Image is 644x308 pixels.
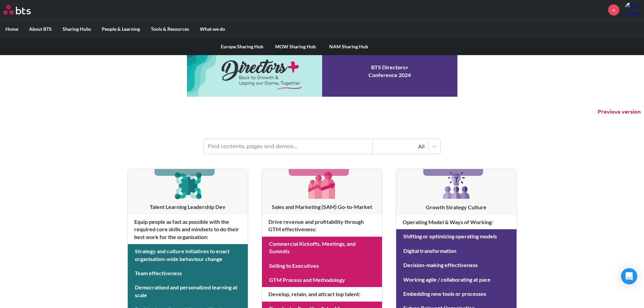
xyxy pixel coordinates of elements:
img: Ho Chuan [624,2,641,18]
label: Sharing Hubs [57,20,96,38]
a: Profile [624,2,641,18]
div: Open Intercom Messenger [621,268,637,284]
label: People & Learning [96,20,145,38]
input: Find contents, pages and demos... [204,139,373,154]
h4: Develop, retain, and attract top talent : [262,287,382,301]
a: + [608,4,619,16]
label: About BTS [24,20,57,38]
img: [object Object] [440,169,473,202]
label: Tools & Resources [145,20,194,38]
a: Go home [3,5,43,15]
img: [object Object] [306,169,338,201]
button: Previous version [598,108,641,116]
a: Conference 2024 [187,46,457,97]
div: All [376,143,425,150]
img: [object Object] [172,169,204,201]
label: What we do [194,20,231,38]
img: BTS Logo [3,5,31,15]
h4: Drive revenue and profitability through GTM effectiveness : [262,215,382,237]
h3: Talent Learning Leadership Dev [128,203,248,211]
h4: Operating Model & Ways of Working : [396,215,516,229]
h4: Equip people as fast as possible with the required core skills and mindsets to do their best work... [128,215,248,244]
h3: Growth Strategy Culture [396,204,516,211]
h3: Sales and Marketing (SAM) Go-to-Market [262,203,382,211]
